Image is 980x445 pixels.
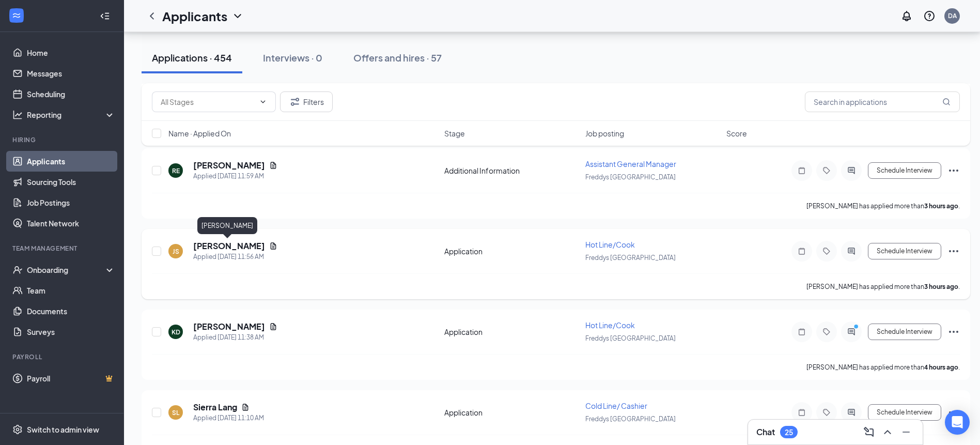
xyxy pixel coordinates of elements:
[193,252,277,262] div: Applied [DATE] 11:56 AM
[796,166,808,175] svg: Note
[924,363,958,371] b: 4 hours ago
[27,280,115,301] a: Team
[27,321,115,342] a: Surveys
[756,426,775,438] h3: Chat
[259,98,267,106] svg: ChevronDown
[945,410,970,435] div: Open Intercom Messenger
[197,217,257,234] div: [PERSON_NAME]
[193,413,264,423] div: Applied [DATE] 11:10 AM
[879,424,896,440] button: ChevronUp
[27,63,115,84] a: Messages
[947,164,960,177] svg: Ellipses
[172,408,179,417] div: SL
[27,213,115,234] a: Talent Network
[27,110,116,120] div: Reporting
[947,245,960,257] svg: Ellipses
[269,242,277,250] svg: Document
[100,11,110,21] svg: Collapse
[27,301,115,321] a: Documents
[585,240,635,249] span: Hot Line/Cook
[27,84,115,104] a: Scheduling
[861,424,877,440] button: ComposeMessage
[193,240,265,252] h5: [PERSON_NAME]
[193,160,265,171] h5: [PERSON_NAME]
[820,328,833,336] svg: Tag
[585,401,647,410] span: Cold Line/ Cashier
[161,96,255,108] input: All Stages
[353,51,442,64] div: Offers and hires · 57
[820,166,833,175] svg: Tag
[146,10,158,22] svg: ChevronLeft
[12,110,23,120] svg: Analysis
[444,246,579,256] div: Application
[27,424,99,435] div: Switch to admin view
[172,328,180,336] div: KD
[851,324,864,332] svg: PrimaryDot
[193,171,277,181] div: Applied [DATE] 11:59 AM
[193,332,277,343] div: Applied [DATE] 11:38 AM
[444,165,579,176] div: Additional Information
[900,10,913,22] svg: Notifications
[923,10,936,22] svg: QuestionInfo
[193,321,265,332] h5: [PERSON_NAME]
[785,428,793,437] div: 25
[924,283,958,290] b: 3 hours ago
[585,320,635,330] span: Hot Line/Cook
[168,128,231,139] span: Name · Applied On
[898,424,914,440] button: Minimize
[27,192,115,213] a: Job Postings
[11,10,22,21] svg: WorkstreamLogo
[585,415,676,423] span: Freddys [GEOGRAPHIC_DATA]
[27,42,115,63] a: Home
[12,244,113,253] div: Team Management
[726,128,747,139] span: Score
[868,404,941,421] button: Schedule Interview
[796,328,808,336] svg: Note
[12,352,113,361] div: Payroll
[27,172,115,192] a: Sourcing Tools
[805,91,960,112] input: Search in applications
[863,426,875,438] svg: ComposeMessage
[806,202,960,210] p: [PERSON_NAME] has applied more than .
[27,265,106,275] div: Onboarding
[820,247,833,255] svg: Tag
[289,96,301,108] svg: Filter
[585,128,624,139] span: Job posting
[231,10,244,22] svg: ChevronDown
[948,11,957,20] div: DA
[845,408,858,417] svg: ActiveChat
[444,128,465,139] span: Stage
[796,247,808,255] svg: Note
[881,426,894,438] svg: ChevronUp
[585,159,676,168] span: Assistant General Manager
[280,91,333,112] button: Filter Filters
[845,247,858,255] svg: ActiveChat
[585,254,676,262] span: Freddys [GEOGRAPHIC_DATA]
[12,424,23,435] svg: Settings
[900,426,912,438] svg: Minimize
[173,247,179,256] div: JS
[172,166,180,175] div: RE
[947,406,960,419] svg: Ellipses
[152,51,232,64] div: Applications · 454
[796,408,808,417] svg: Note
[820,408,833,417] svg: Tag
[444,327,579,337] div: Application
[947,326,960,338] svg: Ellipses
[162,7,227,25] h1: Applicants
[27,368,115,389] a: PayrollCrown
[263,51,322,64] div: Interviews · 0
[806,282,960,291] p: [PERSON_NAME] has applied more than .
[868,324,941,340] button: Schedule Interview
[942,98,951,106] svg: MagnifyingGlass
[12,135,113,144] div: Hiring
[924,202,958,210] b: 3 hours ago
[585,334,676,342] span: Freddys [GEOGRAPHIC_DATA]
[241,403,250,411] svg: Document
[444,407,579,418] div: Application
[269,161,277,170] svg: Document
[269,323,277,331] svg: Document
[845,328,858,336] svg: ActiveChat
[868,162,941,179] button: Schedule Interview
